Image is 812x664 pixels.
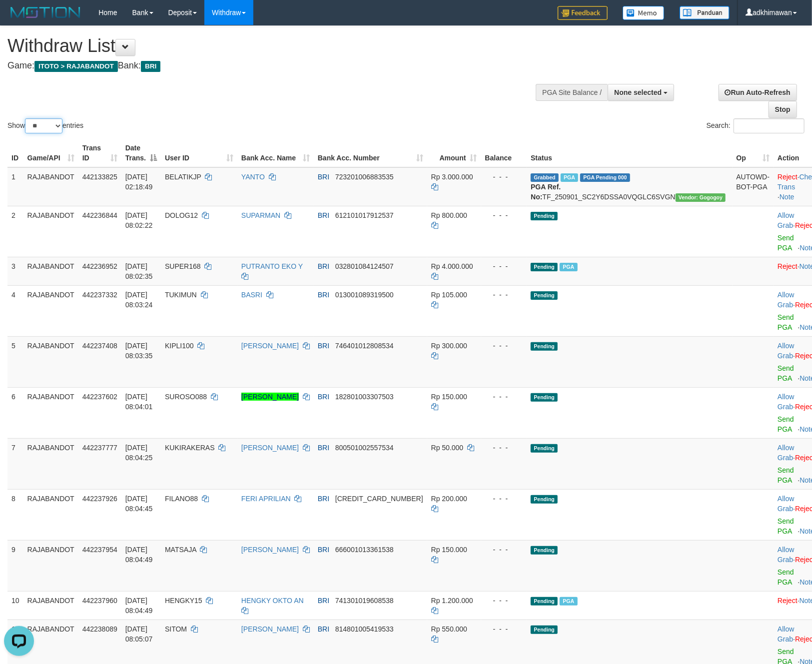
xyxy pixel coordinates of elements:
[485,392,523,402] div: - - -
[778,625,794,643] a: Allow Grab
[82,393,117,401] span: 442237602
[778,211,794,229] a: Allow Grab
[165,597,202,605] span: HENGKY15
[318,625,329,633] span: BRI
[23,336,78,387] td: RAJABANDOT
[485,443,523,453] div: - - -
[431,393,467,401] span: Rp 150.000
[734,118,805,133] input: Search:
[7,61,531,71] h4: Game: Bank:
[719,84,797,101] a: Run Auto-Refresh
[536,84,608,101] div: PGA Site Balance /
[23,489,78,540] td: RAJABANDOT
[431,173,473,181] span: Rp 3.000.000
[318,393,329,401] span: BRI
[7,206,23,257] td: 2
[125,211,153,229] span: [DATE] 08:02:22
[778,444,794,462] a: Allow Grab
[78,139,121,167] th: Trans ID: activate to sort column ascending
[481,139,527,167] th: Balance
[318,597,329,605] span: BRI
[485,545,523,555] div: - - -
[82,342,117,350] span: 442237408
[23,387,78,438] td: RAJABANDOT
[7,257,23,285] td: 3
[531,173,559,182] span: Grabbed
[431,495,467,503] span: Rp 200.000
[165,546,196,554] span: MATSAJA
[125,393,153,411] span: [DATE] 08:04:01
[82,211,117,219] span: 442236844
[531,183,561,201] b: PGA Ref. No:
[580,173,630,182] span: PGA Pending
[23,139,78,167] th: Game/API: activate to sort column ascending
[82,495,117,503] span: 442237926
[431,262,473,270] span: Rp 4.000.000
[778,313,794,331] a: Send PGA
[527,167,732,206] td: TF_250901_SC2Y6DSSA0VQGLC6SVGN
[165,211,198,219] span: DOLOG12
[614,88,662,96] span: None selected
[335,173,394,181] span: Copy 723201006883535 to clipboard
[82,173,117,181] span: 442133825
[7,489,23,540] td: 8
[531,597,558,606] span: Pending
[335,291,394,299] span: Copy 013001089319500 to clipboard
[778,364,794,382] a: Send PGA
[778,291,795,309] span: ·
[778,415,794,433] a: Send PGA
[485,290,523,300] div: - - -
[241,393,299,401] a: [PERSON_NAME]
[680,6,730,19] img: panduan.png
[608,84,674,101] button: None selected
[23,257,78,285] td: RAJABANDOT
[335,495,423,503] span: Copy 589601013545508 to clipboard
[4,4,34,34] button: Open LiveChat chat widget
[335,546,394,554] span: Copy 666001013361538 to clipboard
[335,444,394,452] span: Copy 800501002557534 to clipboard
[318,342,329,350] span: BRI
[82,597,117,605] span: 442237960
[82,262,117,270] span: 442236952
[241,211,280,219] a: SUPARMAN
[82,625,117,633] span: 442238089
[778,342,795,360] span: ·
[560,597,577,606] span: Marked by adkaditya
[769,101,797,118] a: Stop
[318,211,329,219] span: BRI
[125,597,153,615] span: [DATE] 08:04:49
[318,546,329,554] span: BRI
[7,118,83,133] label: Show entries
[733,139,774,167] th: Op: activate to sort column ascending
[427,139,481,167] th: Amount: activate to sort column ascending
[778,546,795,564] span: ·
[241,444,299,452] a: [PERSON_NAME]
[335,342,394,350] span: Copy 746401012808534 to clipboard
[125,291,153,309] span: [DATE] 08:03:24
[318,291,329,299] span: BRI
[23,540,78,591] td: RAJABANDOT
[318,173,329,181] span: BRI
[531,342,558,351] span: Pending
[7,139,23,167] th: ID
[125,495,153,513] span: [DATE] 08:04:45
[778,466,794,484] a: Send PGA
[485,261,523,271] div: - - -
[560,263,577,271] span: Marked by adkaditya
[165,393,207,401] span: SUROSO088
[335,393,394,401] span: Copy 182801003307503 to clipboard
[778,495,794,513] a: Allow Grab
[335,625,394,633] span: Copy 814801005419533 to clipboard
[778,495,795,513] span: ·
[25,118,62,133] select: Showentries
[23,167,78,206] td: RAJABANDOT
[318,444,329,452] span: BRI
[558,6,608,20] img: Feedback.jpg
[531,495,558,504] span: Pending
[778,393,795,411] span: ·
[778,444,795,462] span: ·
[165,342,194,350] span: KIPLI100
[241,291,262,299] a: BASRI
[485,596,523,606] div: - - -
[125,173,153,191] span: [DATE] 02:18:49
